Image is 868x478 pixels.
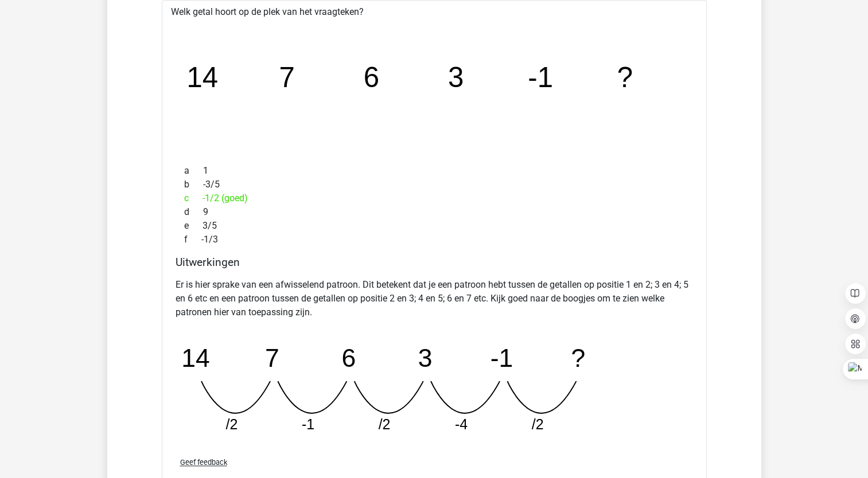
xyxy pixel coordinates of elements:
div: 3/5 [176,219,693,233]
span: e [184,219,203,233]
tspan: -1 [528,61,554,92]
tspan: 3 [449,61,464,92]
h4: Uitwerkingen [176,256,693,269]
tspan: 3 [418,344,432,372]
tspan: ? [618,61,633,92]
span: b [184,178,203,191]
tspan: 14 [186,61,218,92]
tspan: /2 [531,416,543,432]
span: a [184,164,203,178]
p: Er is hier sprake van een afwisselend patroon. Dit betekent dat je een patroon hebt tussen de get... [176,278,693,319]
span: d [184,205,203,219]
tspan: 14 [181,344,209,372]
div: 9 [176,205,693,219]
tspan: 6 [341,344,356,372]
tspan: -1 [301,416,314,432]
div: -3/5 [176,178,693,191]
tspan: /2 [378,416,390,432]
tspan: /2 [225,416,238,432]
div: 1 [176,164,693,178]
tspan: 7 [264,344,279,372]
tspan: 6 [364,61,379,92]
div: -1/2 (goed) [176,191,693,205]
div: -1/3 [176,233,693,246]
tspan: -4 [454,416,467,432]
span: f [184,233,201,246]
tspan: ? [571,344,585,372]
span: Geef feedback [180,458,227,467]
span: c [184,191,203,205]
tspan: -1 [490,344,513,372]
tspan: 7 [279,61,294,92]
